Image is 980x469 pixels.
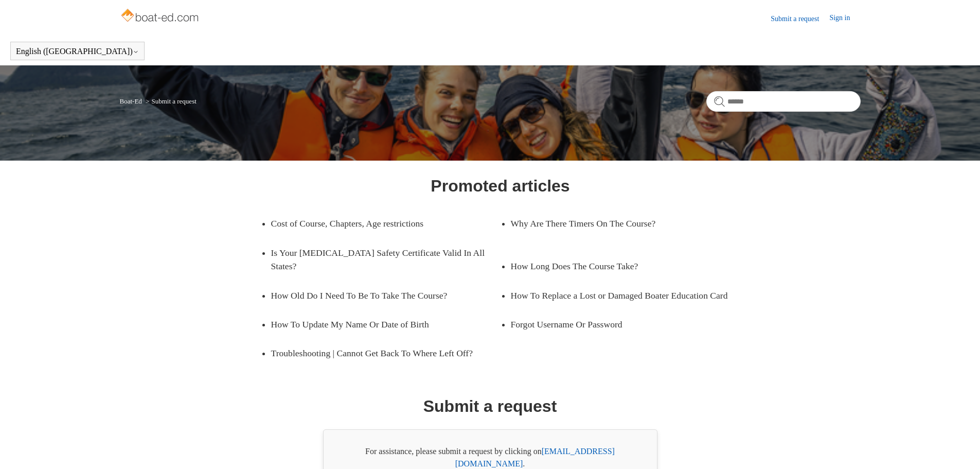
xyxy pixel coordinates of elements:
li: Boat-Ed [120,97,144,105]
a: How Old Do I Need To Be To Take The Course? [271,281,485,310]
input: Search [706,91,861,112]
img: Boat-Ed Help Center home page [120,6,202,27]
a: Is Your [MEDICAL_DATA] Safety Certificate Valid In All States? [271,238,501,281]
a: Forgot Username Or Password [511,310,725,339]
a: Submit a request [771,13,829,24]
a: How Long Does The Course Take? [511,252,725,281]
a: How To Replace a Lost or Damaged Boater Education Card [511,281,740,310]
h1: Submit a request [423,394,557,419]
li: Submit a request [144,97,197,105]
a: Sign in [829,12,860,25]
a: Troubleshooting | Cannot Get Back To Where Left Off? [271,339,501,368]
a: Why Are There Timers On The Course? [511,209,725,238]
a: How To Update My Name Or Date of Birth [271,310,485,339]
button: English ([GEOGRAPHIC_DATA]) [16,47,139,56]
a: Cost of Course, Chapters, Age restrictions [271,209,485,238]
a: Boat-Ed [120,97,142,105]
h1: Promoted articles [431,173,569,198]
